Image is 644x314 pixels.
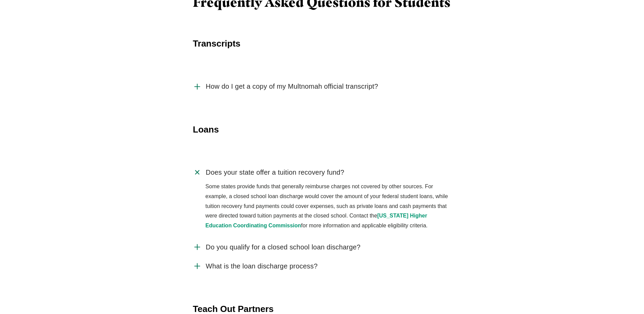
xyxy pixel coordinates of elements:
[206,262,317,271] span: What is the loan discharge process?
[193,123,451,136] h4: Loans
[206,168,344,177] span: Does your state offer a tuition recovery fund?
[206,243,361,251] span: Do you qualify for a closed school loan discharge?
[206,82,378,91] span: How do I get a copy of my Multnomah official transcript?
[193,37,451,50] h4: Transcripts
[205,182,451,231] p: Some states provide funds that generally reimburse charges not covered by other sources. For exam...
